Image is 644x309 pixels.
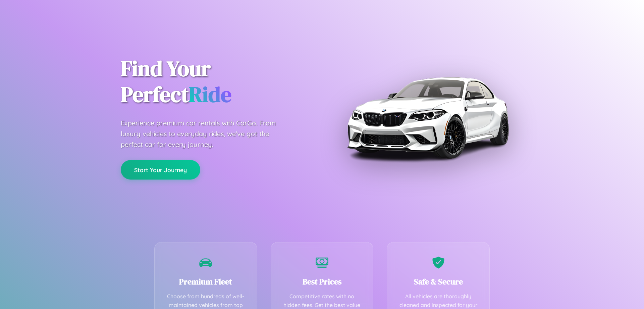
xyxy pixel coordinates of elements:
[281,276,363,287] h3: Best Prices
[121,118,288,150] p: Experience premium car rentals with CarGo. From luxury vehicles to everyday rides, we've got the ...
[189,80,231,109] span: Ride
[344,34,512,202] img: Premium BMW car rental vehicle
[165,276,247,287] h3: Premium Fleet
[121,160,200,180] button: Start Your Journey
[121,56,312,108] h1: Find Your Perfect
[397,276,479,287] h3: Safe & Secure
